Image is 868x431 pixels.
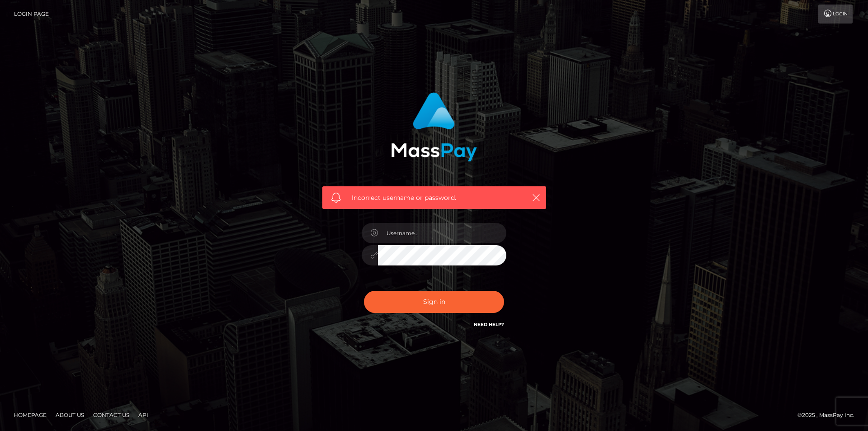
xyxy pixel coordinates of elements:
[364,291,504,313] button: Sign in
[90,408,133,422] a: Contact Us
[14,5,49,24] a: Login Page
[474,322,504,327] a: Need Help?
[797,410,861,420] div: © 2025 , MassPay Inc.
[10,408,50,422] a: Homepage
[378,223,506,243] input: Username...
[352,193,517,203] span: Incorrect username or password.
[391,92,477,161] img: MassPay Login
[818,5,853,24] a: Login
[52,408,88,422] a: About Us
[135,408,152,422] a: API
